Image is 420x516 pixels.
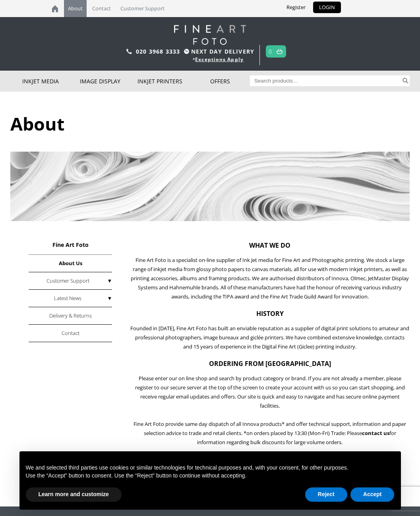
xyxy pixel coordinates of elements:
[136,48,180,55] a: 020 3968 3333
[126,49,132,54] img: phone.svg
[362,429,389,437] a: contact us
[130,374,410,447] p: Please enter our on line shop and search by product category or brand. If you are not already a m...
[29,241,112,248] h3: Fine Art Foto
[130,359,410,368] h2: ORDERING FROM [GEOGRAPHIC_DATA]
[29,325,112,342] a: Contact
[130,324,410,351] p: Founded in [DATE], Fine Art Foto has built an enviable reputation as a supplier of digital print ...
[195,56,244,63] a: Exceptions Apply
[26,464,395,472] p: We and selected third parties use cookies or similar technologies for technical purposes and, wit...
[401,75,409,86] button: Search
[29,272,112,290] a: Customer Support
[174,25,246,45] img: logo-white.svg
[130,256,410,301] p: Fine Art Foto is a specialist on-line supplier of Ink Jet media for Fine Art and Photographic pri...
[182,47,254,56] span: NEXT DAY DELIVERY
[130,241,410,250] h2: WHAT WE DO
[281,2,312,13] a: Register
[250,75,402,86] input: Search products…
[29,290,112,307] a: Latest News
[29,255,112,272] a: About Us
[26,487,122,502] button: Learn more and customize
[305,487,347,502] button: Reject
[269,46,272,57] a: 0
[184,49,189,54] img: time.svg
[10,112,409,136] h1: About
[313,2,341,13] a: LOGIN
[350,487,395,502] button: Accept
[277,49,283,54] img: basket.svg
[130,309,410,318] h2: HISTORY
[26,472,395,480] p: Use the “Accept” button to consent. Use the “Reject” button to continue without accepting.
[29,307,112,325] a: Delivery & Returns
